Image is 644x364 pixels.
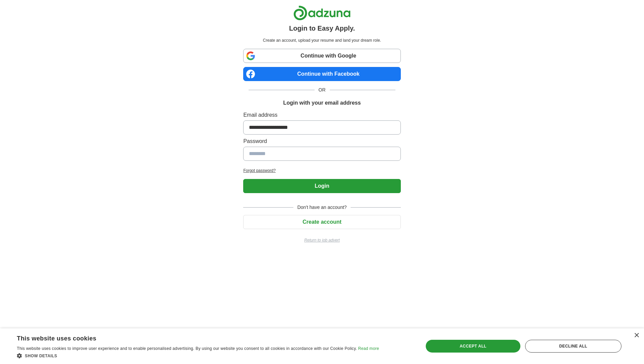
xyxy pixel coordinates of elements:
[426,340,520,353] div: Accept all
[293,204,351,211] span: Don't have an account?
[525,340,621,353] div: Decline all
[634,333,639,338] div: Close
[289,23,355,33] h1: Login to Easy Apply.
[243,237,400,243] a: Return to job advert
[245,37,399,43] p: Create an account, upload your resume and land your dream role.
[25,354,57,358] span: Show details
[17,346,357,351] span: This website uses cookies to improve user experience and to enable personalised advertising. By u...
[358,346,379,351] a: Read more, opens a new window
[17,332,362,342] div: This website uses cookies
[243,49,400,63] a: Continue with Google
[243,137,400,145] label: Password
[243,67,400,81] a: Continue with Facebook
[243,111,400,119] label: Email address
[243,179,400,193] button: Login
[17,352,379,359] div: Show details
[315,86,330,94] span: OR
[293,5,351,21] img: Adzuna logo
[243,215,400,229] button: Create account
[243,219,400,225] a: Create account
[243,168,400,174] a: Forgot password?
[283,99,361,107] h1: Login with your email address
